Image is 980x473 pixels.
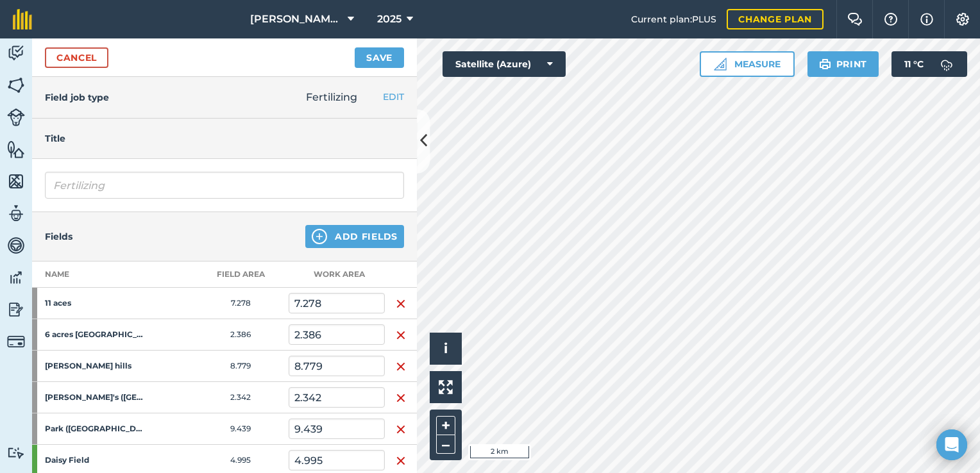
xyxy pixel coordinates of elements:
input: What needs doing? [45,172,404,199]
strong: [PERSON_NAME] hills [45,361,145,371]
img: Ruler icon [714,58,727,71]
strong: Daisy Field [45,455,145,465]
th: Field Area [192,261,289,288]
img: A question mark icon [883,13,899,26]
strong: Park ([GEOGRAPHIC_DATA]) [45,424,145,434]
button: EDIT [383,90,404,104]
img: fieldmargin Logo [13,9,32,29]
strong: [PERSON_NAME]'s ([GEOGRAPHIC_DATA]) [45,392,145,402]
span: [PERSON_NAME] LTD [250,12,342,27]
h4: Title [45,131,404,145]
span: 2025 [377,12,401,27]
img: svg+xml;base64,PHN2ZyB4bWxucz0iaHR0cDovL3d3dy53My5vcmcvMjAwMC9zdmciIHdpZHRoPSIxNiIgaGVpZ2h0PSIyNC... [396,453,406,469]
img: svg+xml;base64,PHN2ZyB4bWxucz0iaHR0cDovL3d3dy53My5vcmcvMjAwMC9zdmciIHdpZHRoPSIxNiIgaGVpZ2h0PSIyNC... [396,328,406,343]
span: i [444,340,448,356]
button: 11 °C [891,51,967,77]
th: Name [32,261,192,288]
img: svg+xml;base64,PHN2ZyB4bWxucz0iaHR0cDovL3d3dy53My5vcmcvMjAwMC9zdmciIHdpZHRoPSI1NiIgaGVpZ2h0PSI2MC... [7,140,25,159]
td: 9.439 [192,413,289,445]
button: Measure [700,51,795,77]
img: svg+xml;base64,PD94bWwgdmVyc2lvbj0iMS4wIiBlbmNvZGluZz0idXRmLTgiPz4KPCEtLSBHZW5lcmF0b3I6IEFkb2JlIE... [7,300,25,319]
img: svg+xml;base64,PHN2ZyB4bWxucz0iaHR0cDovL3d3dy53My5vcmcvMjAwMC9zdmciIHdpZHRoPSIxOSIgaGVpZ2h0PSIyNC... [819,56,831,72]
span: Fertilizing [306,91,357,103]
button: Print [807,51,879,77]
img: svg+xml;base64,PD94bWwgdmVyc2lvbj0iMS4wIiBlbmNvZGluZz0idXRmLTgiPz4KPCEtLSBHZW5lcmF0b3I6IEFkb2JlIE... [7,44,25,63]
img: svg+xml;base64,PD94bWwgdmVyc2lvbj0iMS4wIiBlbmNvZGluZz0idXRmLTgiPz4KPCEtLSBHZW5lcmF0b3I6IEFkb2JlIE... [7,204,25,223]
img: Four arrows, one pointing top left, one top right, one bottom right and the last bottom left [439,380,453,394]
a: Cancel [45,47,108,68]
strong: 11 aces [45,298,145,308]
img: svg+xml;base64,PD94bWwgdmVyc2lvbj0iMS4wIiBlbmNvZGluZz0idXRmLTgiPz4KPCEtLSBHZW5lcmF0b3I6IEFkb2JlIE... [7,108,25,126]
img: svg+xml;base64,PHN2ZyB4bWxucz0iaHR0cDovL3d3dy53My5vcmcvMjAwMC9zdmciIHdpZHRoPSI1NiIgaGVpZ2h0PSI2MC... [7,172,25,191]
img: svg+xml;base64,PHN2ZyB4bWxucz0iaHR0cDovL3d3dy53My5vcmcvMjAwMC9zdmciIHdpZHRoPSI1NiIgaGVpZ2h0PSI2MC... [7,76,25,95]
td: 7.278 [192,288,289,319]
img: svg+xml;base64,PHN2ZyB4bWxucz0iaHR0cDovL3d3dy53My5vcmcvMjAwMC9zdmciIHdpZHRoPSIxNCIgaGVpZ2h0PSIyNC... [312,229,327,244]
img: svg+xml;base64,PD94bWwgdmVyc2lvbj0iMS4wIiBlbmNvZGluZz0idXRmLTgiPz4KPCEtLSBHZW5lcmF0b3I6IEFkb2JlIE... [934,51,959,77]
button: i [430,333,462,365]
img: svg+xml;base64,PD94bWwgdmVyc2lvbj0iMS4wIiBlbmNvZGluZz0idXRmLTgiPz4KPCEtLSBHZW5lcmF0b3I6IEFkb2JlIE... [7,447,25,459]
img: svg+xml;base64,PHN2ZyB4bWxucz0iaHR0cDovL3d3dy53My5vcmcvMjAwMC9zdmciIHdpZHRoPSIxNiIgaGVpZ2h0PSIyNC... [396,296,406,311]
img: svg+xml;base64,PHN2ZyB4bWxucz0iaHR0cDovL3d3dy53My5vcmcvMjAwMC9zdmciIHdpZHRoPSIxNiIgaGVpZ2h0PSIyNC... [396,359,406,374]
td: 8.779 [192,351,289,382]
img: A cog icon [955,13,970,26]
button: Add Fields [305,225,404,248]
button: Save [355,47,404,68]
td: 2.342 [192,382,289,413]
a: Change plan [727,9,824,29]
td: 2.386 [192,319,289,351]
img: svg+xml;base64,PD94bWwgdmVyc2lvbj0iMS4wIiBlbmNvZGluZz0idXRmLTgiPz4KPCEtLSBHZW5lcmF0b3I6IEFkb2JlIE... [7,333,25,351]
img: svg+xml;base64,PHN2ZyB4bWxucz0iaHR0cDovL3d3dy53My5vcmcvMjAwMC9zdmciIHdpZHRoPSIxNiIgaGVpZ2h0PSIyNC... [396,390,406,406]
img: svg+xml;base64,PD94bWwgdmVyc2lvbj0iMS4wIiBlbmNvZGluZz0idXRmLTgiPz4KPCEtLSBHZW5lcmF0b3I6IEFkb2JlIE... [7,268,25,287]
button: – [436,435,455,454]
img: svg+xml;base64,PD94bWwgdmVyc2lvbj0iMS4wIiBlbmNvZGluZz0idXRmLTgiPz4KPCEtLSBHZW5lcmF0b3I6IEFkb2JlIE... [7,236,25,255]
img: svg+xml;base64,PHN2ZyB4bWxucz0iaHR0cDovL3d3dy53My5vcmcvMjAwMC9zdmciIHdpZHRoPSIxNiIgaGVpZ2h0PSIyNC... [396,422,406,437]
span: Current plan : PLUS [631,12,716,26]
button: Satellite (Azure) [443,51,566,77]
button: + [436,416,455,435]
h4: Field job type [45,90,109,104]
th: Work area [289,261,385,288]
strong: 6 acres [GEOGRAPHIC_DATA] [45,329,145,340]
img: Two speech bubbles overlapping with the left bubble in the forefront [847,13,863,26]
span: 11 ° C [904,51,924,77]
h4: Fields [45,229,72,244]
div: Open Intercom Messenger [936,429,967,460]
img: svg+xml;base64,PHN2ZyB4bWxucz0iaHR0cDovL3d3dy53My5vcmcvMjAwMC9zdmciIHdpZHRoPSIxNyIgaGVpZ2h0PSIxNy... [920,12,933,27]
